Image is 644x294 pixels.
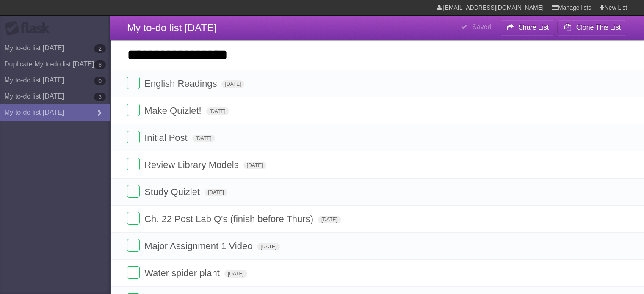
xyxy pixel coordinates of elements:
[127,185,140,198] label: Done
[127,131,140,143] label: Done
[257,243,280,250] span: [DATE]
[318,216,341,223] span: [DATE]
[127,212,140,225] label: Done
[472,23,491,30] b: Saved
[144,214,315,224] span: Ch. 22 Post Lab Q's (finish before Thurs)
[127,158,140,170] label: Done
[500,20,556,35] button: Share List
[127,77,140,89] label: Done
[518,24,549,31] b: Share List
[127,22,217,33] span: My to-do list [DATE]
[243,162,266,169] span: [DATE]
[224,270,247,278] span: [DATE]
[94,60,106,69] b: 8
[144,132,190,143] span: Initial Post
[4,21,55,36] div: Flask
[127,239,140,252] label: Done
[144,268,222,278] span: Water spider plant
[144,105,204,116] span: Make Quizlet!
[127,266,140,279] label: Done
[576,24,621,31] b: Clone This List
[94,93,106,101] b: 3
[144,159,241,170] span: Review Library Models
[144,78,219,89] span: English Readings
[94,77,106,85] b: 0
[144,241,254,251] span: Major Assignment 1 Video
[557,20,627,35] button: Clone This List
[192,135,215,142] span: [DATE]
[206,107,229,115] span: [DATE]
[127,104,140,116] label: Done
[221,80,244,88] span: [DATE]
[144,187,202,197] span: Study Quizlet
[94,44,106,53] b: 2
[205,189,227,196] span: [DATE]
